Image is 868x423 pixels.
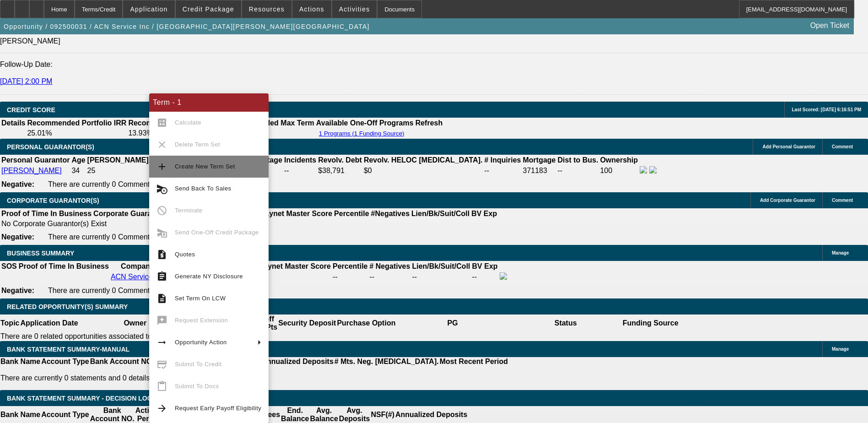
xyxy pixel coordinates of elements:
[1,262,17,271] th: SOS
[339,5,370,13] span: Activities
[369,273,410,281] div: --
[260,210,332,217] b: Paynet Master Score
[7,249,74,257] span: BUSINESS SUMMARY
[128,129,225,138] td: 13.93%
[1,119,26,128] th: Details
[259,262,331,270] b: Paynet Master Score
[7,143,94,151] span: PERSONAL GUARANTOR(S)
[284,156,316,164] b: Incidents
[622,315,679,332] th: Funding Source
[128,119,225,128] th: Recommended One Off IRR
[87,156,167,164] b: [PERSON_NAME]. EST
[1,180,34,188] b: Negative:
[333,273,367,281] div: --
[336,315,396,332] th: Purchase Option
[87,166,167,176] td: 25
[156,271,167,282] mat-icon: assignment
[183,5,234,13] span: Credit Package
[371,210,410,217] b: #Negatives
[71,156,85,164] b: Age
[71,166,86,176] td: 34
[175,251,195,258] span: Quotes
[762,144,815,149] span: Add Personal Guarantor
[1,156,70,164] b: Personal Guarantor
[123,0,174,18] button: Application
[175,339,227,346] span: Opportunity Action
[396,315,509,332] th: PG
[411,210,469,217] b: Lien/Bk/Suit/Coll
[41,357,90,366] th: Account Type
[259,273,331,281] div: --
[111,273,164,281] a: ACN Service Inc
[7,197,99,204] span: CORPORATE GUARANTOR(S)
[1,219,501,228] td: No Corporate Guarantor(s) Exist
[318,156,362,164] b: Revolv. Debt
[332,0,377,18] button: Activities
[249,5,285,13] span: Resources
[649,166,657,174] img: linkedin-icon.png
[557,166,599,176] td: --
[7,395,159,402] span: Bank Statement Summary - Decision Logic
[369,262,410,270] b: # Negatives
[176,0,241,18] button: Credit Package
[411,272,470,282] td: --
[27,129,127,138] td: 25.01%
[1,167,62,174] a: [PERSON_NAME]
[27,119,127,128] th: Recommended Portfolio IRR
[149,93,269,112] div: Term - 1
[412,262,470,270] b: Lien/Bk/Suit/Coll
[792,107,861,112] span: Last Scored: [DATE] 6:16:51 PM
[500,272,507,280] img: facebook-icon.png
[48,287,242,294] span: There are currently 0 Comments entered on this opportunity
[599,166,638,176] td: 100
[156,293,167,304] mat-icon: description
[1,209,92,218] th: Proof of Time In Business
[600,156,638,164] b: Ownership
[261,357,334,366] th: Annualized Deposits
[4,23,370,30] span: Opportunity / 092500031 / ACN Service Inc / [GEOGRAPHIC_DATA][PERSON_NAME][GEOGRAPHIC_DATA]
[640,166,647,174] img: facebook-icon.png
[90,357,155,366] th: Bank Account NO.
[175,185,231,192] span: Send Back To Sales
[7,346,129,353] span: BANK STATEMENT SUMMARY-MANUAL
[156,249,167,260] mat-icon: request_quote
[48,180,242,188] span: There are currently 0 Comments entered on this opportunity
[48,233,242,241] span: There are currently 0 Comments entered on this opportunity
[156,403,167,414] mat-icon: arrow_forward
[156,161,167,172] mat-icon: add
[363,166,483,176] td: $0
[7,106,55,114] span: CREDIT SCORE
[439,357,508,366] th: Most Recent Period
[156,183,167,194] mat-icon: cancel_schedule_send
[93,210,166,217] b: Corporate Guarantor
[523,156,556,164] b: Mortgage
[807,18,853,33] a: Open Ticket
[226,119,315,128] th: Recommended Max Term
[175,405,261,412] span: Request Early Payoff Eligibility
[523,166,556,176] td: 371183
[156,337,167,348] mat-icon: arrow_right_alt
[284,166,317,176] td: --
[318,166,362,176] td: $38,791
[316,119,414,128] th: Available One-Off Programs
[130,5,167,13] span: Application
[242,0,291,18] button: Resources
[509,315,622,332] th: Status
[558,156,598,164] b: Dist to Bus.
[79,315,192,332] th: Owner
[316,130,407,137] button: 1 Programs (1 Funding Source)
[472,272,498,282] td: --
[1,287,34,294] b: Negative:
[832,347,849,352] span: Manage
[175,273,243,280] span: Generate NY Disclosure
[175,295,226,302] span: Set Term On LCW
[832,198,853,203] span: Comment
[1,233,34,241] b: Negative:
[226,129,315,138] td: --
[334,357,439,366] th: # Mts. Neg. [MEDICAL_DATA].
[0,374,508,382] p: There are currently 0 statements and 0 details entered on this opportunity
[20,315,78,332] th: Application Date
[832,250,849,255] span: Manage
[254,156,282,164] b: Vantage
[7,303,128,310] span: RELATED OPPORTUNITY(S) SUMMARY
